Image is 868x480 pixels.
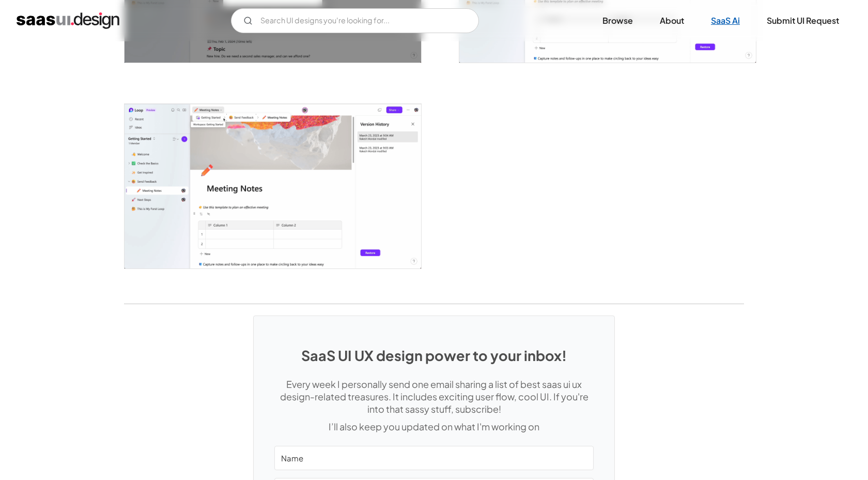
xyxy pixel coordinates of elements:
[274,421,594,433] p: I’ll also keep you updated on what I'm working on
[590,9,645,32] a: Browse
[274,347,594,364] h1: SaaS UI UX design power to your inbox!
[647,9,696,32] a: About
[125,104,421,268] img: 641bcfa1523aa2369d4bb4a8_Microsoft%20Loop%20-%20Workspace%20Breath%20crumb%20.png
[274,378,594,415] p: Every week I personally send one email sharing a list of best saas ui ux design-related treasures...
[699,9,752,32] a: SaaS Ai
[274,446,594,470] input: Name
[125,104,421,268] a: open lightbox
[17,12,119,29] a: home
[754,9,851,32] a: Submit UI Request
[231,8,479,33] input: Search UI designs you're looking for...
[231,8,479,33] form: Email Form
